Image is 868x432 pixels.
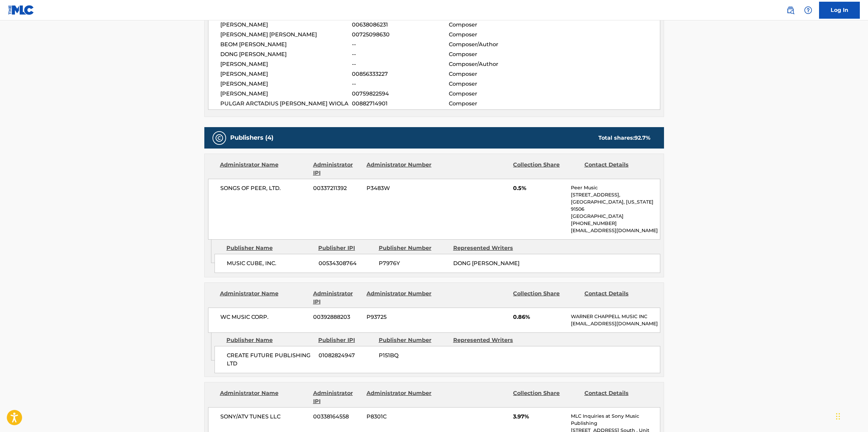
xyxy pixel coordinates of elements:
[313,389,361,405] div: Administrator IPI
[226,336,313,344] div: Publisher Name
[352,90,448,98] span: 00759822594
[571,220,660,227] p: [PHONE_NUMBER]
[513,184,566,192] span: 0.5%
[449,40,537,49] span: Composer/Author
[319,259,374,267] span: 00534308764
[220,184,308,192] span: SONGS OF PEER, LTD.
[230,134,273,142] h5: Publishers (4)
[571,191,660,198] p: [STREET_ADDRESS],
[513,290,579,306] div: Collection Share
[453,260,520,266] span: DONG [PERSON_NAME]
[819,2,860,19] a: Log In
[318,336,374,344] div: Publisher IPI
[313,184,361,192] span: 00337211392
[449,80,537,88] span: Composer
[352,80,448,88] span: --
[220,50,352,58] span: DONG [PERSON_NAME]
[313,313,361,321] span: 00392888203
[571,198,660,213] p: [GEOGRAPHIC_DATA], [US_STATE] 91506
[379,336,448,344] div: Publisher Number
[220,90,352,98] span: [PERSON_NAME]
[834,399,868,432] iframe: Chat Widget
[379,351,448,360] span: P151BQ
[367,184,432,192] span: P3483W
[220,161,308,177] div: Administrator Name
[449,50,537,58] span: Composer
[804,6,812,14] img: help
[571,184,660,191] p: Peer Music
[227,259,313,267] span: MUSIC CUBE, INC.
[453,336,523,344] div: Represented Writers
[379,244,448,252] div: Publisher Number
[227,351,313,368] span: CREATE FUTURE PUBLISHING LTD
[571,227,660,234] p: [EMAIL_ADDRESS][DOMAIN_NAME]
[571,413,660,427] p: MLC Inquiries at Sony Music Publishing
[352,70,448,78] span: 00856333227
[449,70,537,78] span: Composer
[220,60,352,68] span: [PERSON_NAME]
[352,50,448,58] span: --
[571,213,660,220] p: [GEOGRAPHIC_DATA]
[352,60,448,68] span: --
[449,90,537,98] span: Composer
[449,100,537,108] span: Composer
[367,389,432,405] div: Administrator Number
[449,21,537,29] span: Composer
[220,21,352,29] span: [PERSON_NAME]
[379,259,448,267] span: P7976Y
[319,351,374,360] span: 01082824947
[584,161,650,177] div: Contact Details
[226,244,313,252] div: Publisher Name
[598,134,650,142] div: Total shares:
[220,389,308,405] div: Administrator Name
[836,406,840,427] div: Drag
[801,3,815,17] div: Help
[352,21,448,29] span: 00638086231
[352,40,448,49] span: --
[513,313,566,321] span: 0.86%
[584,290,650,306] div: Contact Details
[220,413,308,421] span: SONY/ATV TUNES LLC
[513,389,579,405] div: Collection Share
[313,161,361,177] div: Administrator IPI
[220,290,308,306] div: Administrator Name
[786,6,795,14] img: search
[220,100,352,108] span: PULGAR ARCTADIUS [PERSON_NAME] WIOLA
[571,313,660,320] p: WARNER CHAPPELL MUSIC INC
[220,40,352,49] span: BEOM [PERSON_NAME]
[367,413,432,421] span: P8301C
[352,31,448,39] span: 00725098630
[784,3,797,17] a: Public Search
[215,134,223,142] img: Publishers
[352,100,448,108] span: 00882714901
[367,161,432,177] div: Administrator Number
[313,290,361,306] div: Administrator IPI
[220,80,352,88] span: [PERSON_NAME]
[220,70,352,78] span: [PERSON_NAME]
[449,31,537,39] span: Composer
[318,244,374,252] div: Publisher IPI
[513,161,579,177] div: Collection Share
[571,320,660,327] p: [EMAIL_ADDRESS][DOMAIN_NAME]
[367,313,432,321] span: P93725
[513,413,566,421] span: 3.97%
[634,135,650,141] span: 92.7 %
[313,413,361,421] span: 00338164558
[8,5,34,15] img: MLC Logo
[584,389,650,405] div: Contact Details
[220,31,352,39] span: [PERSON_NAME] [PERSON_NAME]
[220,313,308,321] span: WC MUSIC CORP.
[453,244,523,252] div: Represented Writers
[367,290,432,306] div: Administrator Number
[449,60,537,68] span: Composer/Author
